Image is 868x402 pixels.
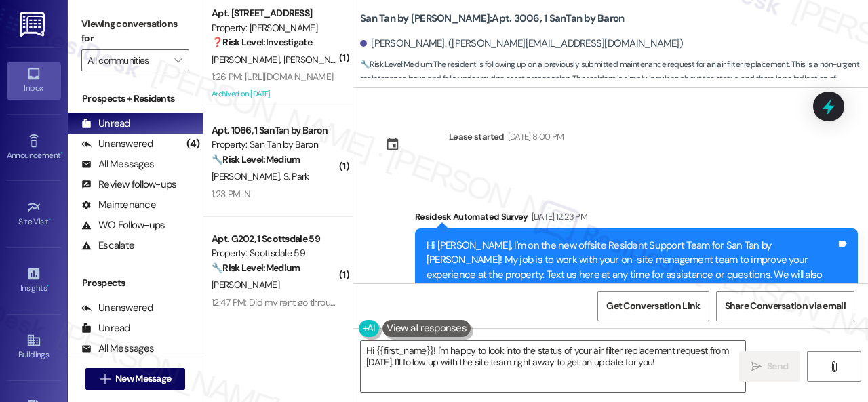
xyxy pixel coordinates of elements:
div: Unanswered [81,301,153,315]
a: Buildings [7,329,61,365]
strong: 🔧 Risk Level: Medium [360,59,432,70]
span: • [60,148,62,158]
img: ResiDesk Logo [20,12,47,37]
div: (4) [183,134,203,155]
div: All Messages [81,342,154,356]
a: Site Visit • [7,196,61,233]
span: [PERSON_NAME] [212,54,283,66]
div: Residesk Automated Survey [415,209,858,228]
div: Apt. [STREET_ADDRESS] [212,6,337,20]
div: [DATE] 8:00 PM [505,129,564,144]
span: [PERSON_NAME] [212,170,283,182]
a: Inbox [7,62,61,99]
div: 1:26 PM: [URL][DOMAIN_NAME] [212,71,333,83]
button: Get Conversation Link [597,291,709,321]
b: San Tan by [PERSON_NAME]: Apt. 3006, 1 SanTan by Baron [360,12,624,26]
span: • [49,215,51,224]
span: [PERSON_NAME] [283,54,355,66]
div: Archived on [DATE] [210,85,338,102]
div: Prospects + Residents [68,92,203,106]
span: [PERSON_NAME] [212,279,279,291]
textarea: Hi {{first_name}}! I'm happy to look into the status of your air filter replacement request from ... [361,341,745,392]
div: Unread [81,117,130,131]
div: WO Follow-ups [81,218,165,233]
div: [PERSON_NAME]. ([PERSON_NAME][EMAIL_ADDRESS][DOMAIN_NAME]) [360,37,683,51]
div: Maintenance [81,198,156,212]
div: Hi [PERSON_NAME], I'm on the new offsite Resident Support Team for San Tan by [PERSON_NAME]! My j... [427,239,836,311]
button: New Message [85,368,186,390]
i:  [751,361,762,372]
span: Send [767,359,788,374]
span: Share Conversation via email [725,299,846,313]
div: Lease started [449,129,505,144]
label: Viewing conversations for [81,14,189,49]
span: New Message [115,371,171,386]
div: Apt. 1066, 1 SanTan by Baron [212,123,337,138]
div: Property: Scottsdale 59 [212,246,337,260]
strong: ❓ Risk Level: Investigate [212,36,312,48]
button: Share Conversation via email [716,291,854,321]
i:  [829,361,839,372]
div: Prospects [68,276,203,290]
div: Property: [PERSON_NAME] [212,21,337,35]
strong: 🔧 Risk Level: Medium [212,153,300,165]
i:  [100,374,110,384]
i:  [174,55,182,66]
input: All communities [87,49,167,71]
strong: 🔧 Risk Level: Medium [212,262,300,274]
span: S. Park [283,170,309,182]
div: Escalate [81,239,134,253]
div: All Messages [81,157,154,172]
span: : The resident is following up on a previously submitted maintenance request for an air filter re... [360,58,868,101]
div: Property: San Tan by Baron [212,138,337,152]
div: Unread [81,321,130,336]
div: 12:47 PM: Did my rent go through [212,296,340,308]
div: 1:23 PM: N [212,188,250,200]
div: Review follow-ups [81,178,176,192]
a: Insights • [7,262,61,299]
div: Unanswered [81,137,153,151]
button: Send [739,351,800,382]
span: • [47,281,49,291]
div: Apt. G202, 1 Scottsdale 59 [212,232,337,246]
div: [DATE] 12:23 PM [528,209,587,224]
span: Get Conversation Link [606,299,700,313]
